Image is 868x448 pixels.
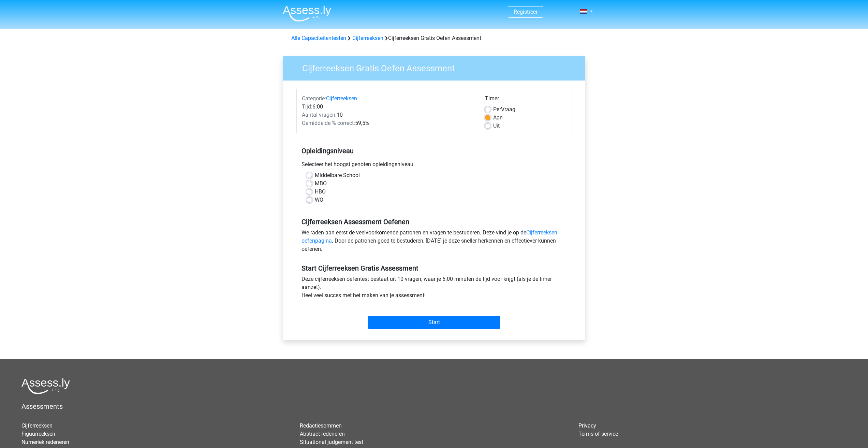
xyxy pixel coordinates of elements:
[302,112,337,118] span: Aantal vragen:
[301,264,567,272] h5: Start Cijferreeksen Gratis Assessment
[315,188,326,196] label: HBO
[493,122,500,130] label: Uit
[300,431,345,437] a: Abstract redeneren
[21,422,53,429] a: Cijferreeksen
[296,229,572,256] div: We raden aan eerst de veelvoorkomende patronen en vragen te bestuderen. Deze vind je op de . Door...
[578,422,596,429] a: Privacy
[302,95,326,102] span: Categorie:
[315,179,327,188] label: MBO
[315,171,360,179] label: Middelbare School
[352,35,383,41] a: Cijferreeksen
[493,106,501,113] span: Per
[493,105,515,114] label: Vraag
[291,35,346,41] a: Alle Capaciteitentesten
[578,431,618,437] a: Terms of service
[21,378,70,394] img: Assessly logo
[493,114,503,122] label: Aan
[514,9,538,15] a: Registreer
[485,95,567,105] div: Timer
[315,196,323,204] label: WO
[296,275,572,302] div: Deze cijferreeksen oefentest bestaat uit 10 vragen, waar je 6:00 minuten de tijd voor krijgt (als...
[21,439,69,445] a: Numeriek redeneren
[297,111,480,119] div: 10
[300,422,342,429] a: Redactiesommen
[21,402,847,410] h5: Assessments
[302,103,312,110] span: Tijd:
[297,119,480,127] div: 59,5%
[302,120,355,126] span: Gemiddelde % correct:
[297,103,480,111] div: 6:00
[326,95,357,102] a: Cijferreeksen
[368,316,500,329] input: Start
[301,144,567,158] h5: Opleidingsniveau
[21,431,55,437] a: Figuurreeksen
[283,5,331,21] img: Assessly
[289,34,580,42] div: Cijferreeksen Gratis Oefen Assessment
[301,218,567,226] h5: Cijferreeksen Assessment Oefenen
[300,439,363,445] a: Situational judgement test
[296,160,572,171] div: Selecteer het hoogst genoten opleidingsniveau.
[294,60,580,74] h3: Cijferreeksen Gratis Oefen Assessment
